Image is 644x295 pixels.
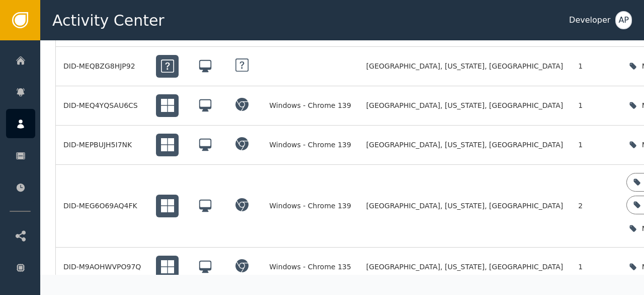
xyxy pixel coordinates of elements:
div: Windows - Chrome 135 [269,262,351,272]
div: DID-M9AOHWVPO97Q [63,262,141,272]
span: [GEOGRAPHIC_DATA], [US_STATE], [GEOGRAPHIC_DATA] [366,201,563,211]
div: 1 [578,262,611,272]
div: DID-MEQBZG8HJP92 [63,61,141,72]
div: 1 [578,100,611,111]
div: Windows - Chrome 139 [269,201,351,211]
span: [GEOGRAPHIC_DATA], [US_STATE], [GEOGRAPHIC_DATA] [366,140,563,150]
div: DID-MEG6O69AQ4FK [63,201,141,211]
span: Activity Center [52,9,165,32]
span: [GEOGRAPHIC_DATA], [US_STATE], [GEOGRAPHIC_DATA] [366,100,563,111]
div: Developer [569,14,610,26]
div: 1 [578,61,611,72]
div: DID-MEQ4YQSAU6CS [63,100,141,111]
div: Windows - Chrome 139 [269,140,351,150]
span: [GEOGRAPHIC_DATA], [US_STATE], [GEOGRAPHIC_DATA] [366,61,563,72]
span: [GEOGRAPHIC_DATA], [US_STATE], [GEOGRAPHIC_DATA] [366,262,563,272]
div: DID-MEPBUJH5I7NK [63,140,141,150]
div: Windows - Chrome 139 [269,100,351,111]
button: AP [615,11,632,29]
div: 1 [578,140,611,150]
div: 2 [578,201,611,211]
